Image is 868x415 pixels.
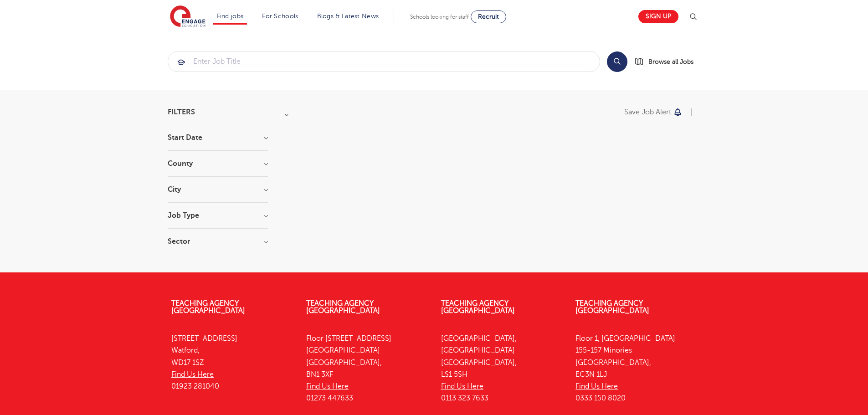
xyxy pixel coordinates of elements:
[168,160,268,167] h3: County
[478,13,499,20] span: Recruit
[607,51,627,72] button: Search
[635,56,701,67] a: Browse all Jobs
[624,108,671,116] p: Save job alert
[168,51,600,72] input: Submit
[410,14,469,20] span: Schools looking for staff
[170,5,205,28] img: Engage Education
[168,212,268,219] h3: Job Type
[171,299,245,315] a: Teaching Agency [GEOGRAPHIC_DATA]
[168,186,268,193] h3: City
[441,299,515,315] a: Teaching Agency [GEOGRAPHIC_DATA]
[575,299,649,315] a: Teaching Agency [GEOGRAPHIC_DATA]
[648,56,693,67] span: Browse all Jobs
[217,13,244,20] a: Find jobs
[575,382,618,390] a: Find Us Here
[317,13,379,20] a: Blogs & Latest News
[638,10,678,23] a: Sign up
[168,108,195,116] span: Filters
[441,382,483,390] a: Find Us Here
[262,13,298,20] a: For Schools
[168,134,268,141] h3: Start Date
[168,238,268,245] h3: Sector
[306,299,380,315] a: Teaching Agency [GEOGRAPHIC_DATA]
[171,333,293,392] p: [STREET_ADDRESS] Watford, WD17 1SZ 01923 281040
[624,108,683,116] button: Save job alert
[441,333,562,405] p: [GEOGRAPHIC_DATA], [GEOGRAPHIC_DATA] [GEOGRAPHIC_DATA], LS1 5SH 0113 323 7633
[575,333,697,405] p: Floor 1, [GEOGRAPHIC_DATA] 155-157 Minories [GEOGRAPHIC_DATA], EC3N 1LJ 0333 150 8020
[171,370,214,379] a: Find Us Here
[306,382,349,390] a: Find Us Here
[306,333,427,405] p: Floor [STREET_ADDRESS] [GEOGRAPHIC_DATA] [GEOGRAPHIC_DATA], BN1 3XF 01273 447633
[168,51,600,72] div: Submit
[471,10,506,23] a: Recruit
